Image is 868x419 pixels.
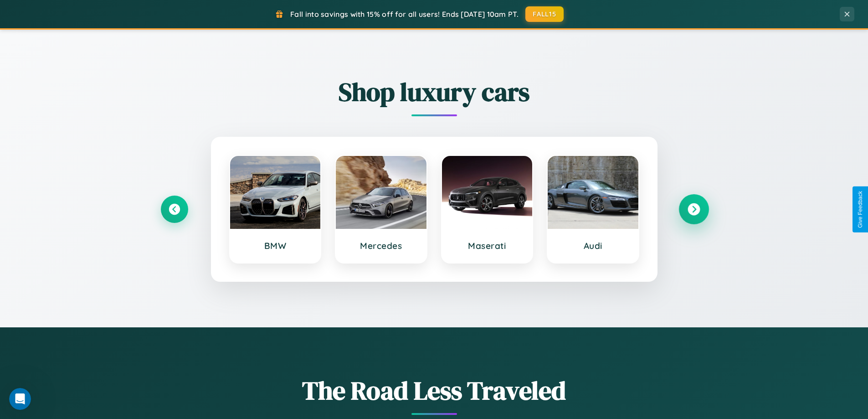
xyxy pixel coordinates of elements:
[161,373,708,408] h1: The Road Less Traveled
[345,240,417,251] h3: Mercedes
[525,6,564,22] button: FALL15
[161,74,708,109] h2: Shop luxury cars
[857,191,863,228] div: Give Feedback
[9,388,31,410] iframe: Intercom live chat
[239,240,312,251] h3: BMW
[290,10,519,19] span: Fall into savings with 15% off for all users! Ends [DATE] 10am PT.
[557,240,629,251] h3: Audi
[451,240,524,251] h3: Maserati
